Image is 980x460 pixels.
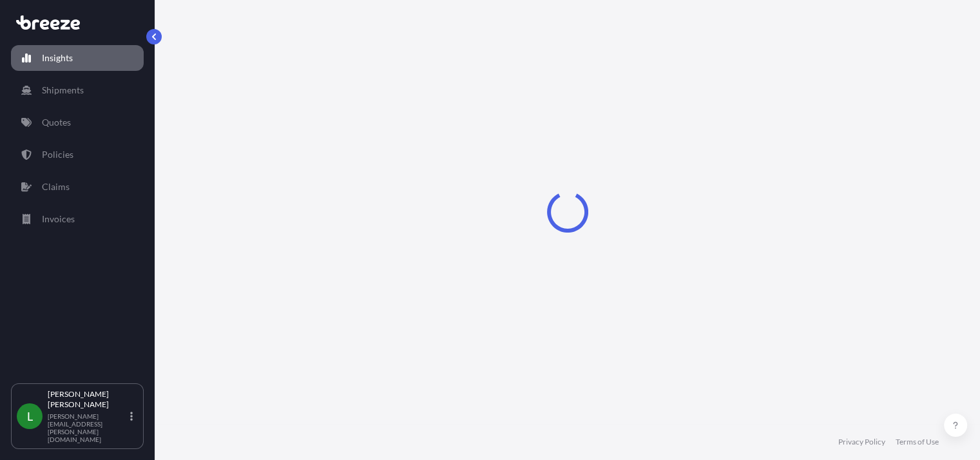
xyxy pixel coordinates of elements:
[42,116,71,129] p: Quotes
[11,174,144,200] a: Claims
[42,148,73,161] p: Policies
[42,180,70,193] p: Claims
[42,213,75,225] p: Invoices
[11,206,144,232] a: Invoices
[838,437,885,447] a: Privacy Policy
[11,77,144,103] a: Shipments
[48,412,128,443] p: [PERSON_NAME][EMAIL_ADDRESS][PERSON_NAME][DOMAIN_NAME]
[11,142,144,168] a: Policies
[42,52,73,64] p: Insights
[11,110,144,135] a: Quotes
[48,389,128,410] p: [PERSON_NAME] [PERSON_NAME]
[896,437,939,447] a: Terms of Use
[42,84,84,97] p: Shipments
[27,410,33,423] span: L
[11,45,144,71] a: Insights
